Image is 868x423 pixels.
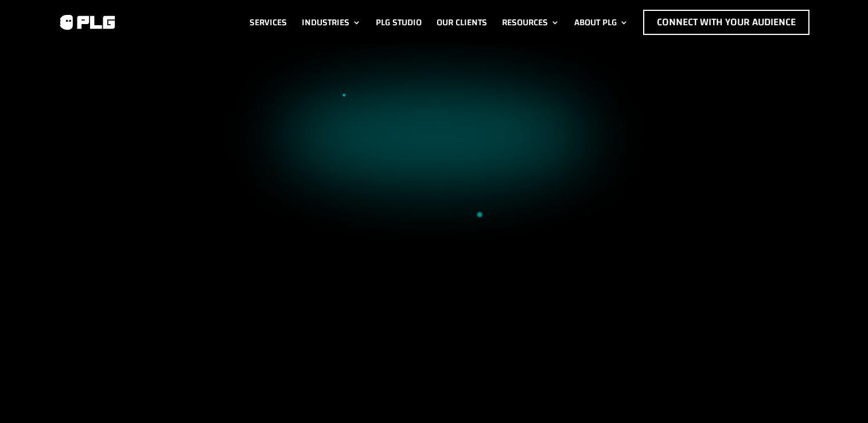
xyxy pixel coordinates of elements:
[376,10,422,35] a: PLG Studio
[250,10,287,35] a: Services
[574,10,628,35] a: About PLG
[302,10,361,35] a: Industries
[502,10,559,35] a: Resources
[437,10,487,35] a: Our Clients
[643,10,809,35] a: Connect with Your Audience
